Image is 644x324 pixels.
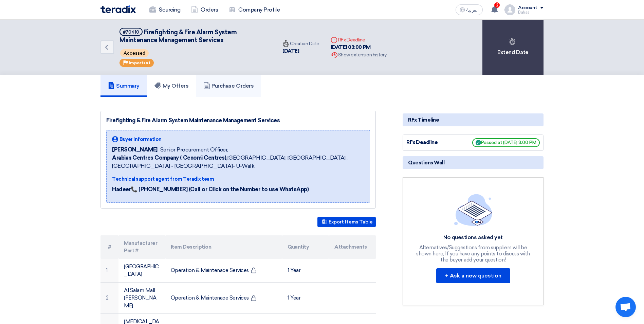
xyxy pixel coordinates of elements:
b: Arabian Centres Company ( Cenomi Centres), [112,155,227,161]
strong: Hadeer📞 [PHONE_NUMBER] (Call or Click on the Number to use WhatsApp) [112,186,309,193]
div: Firefighting & Fire Alarm System Maintenance Management Services [106,116,370,125]
span: Questions Wall [408,159,444,166]
th: # [100,235,118,259]
h5: Purchase Orders [203,83,254,89]
td: 1 Year [282,259,329,283]
button: Export Items Table [317,217,376,227]
h5: Firefighting & Fire Alarm System Maintenance Management Services [119,28,269,44]
th: Item Description [165,235,282,259]
td: Operation & Maintenace Services [165,282,282,314]
a: Summary [100,75,147,97]
div: RFx Deadline [331,36,386,43]
span: [GEOGRAPHIC_DATA], [GEOGRAPHIC_DATA] ,[GEOGRAPHIC_DATA] - [GEOGRAPHIC_DATA]- U-Walk [112,154,364,170]
button: + Ask a new question [436,268,510,283]
div: [DATE] [282,47,319,55]
td: 1 Year [282,282,329,314]
a: Open chat [615,297,636,317]
img: profile_test.png [504,4,515,15]
span: 2 [494,2,500,8]
div: Extend Date [482,20,544,75]
td: [GEOGRAPHIC_DATA] [118,259,165,283]
a: Sourcing [144,2,186,17]
h5: Summary [108,83,140,89]
div: Alternatives/Suggestions from suppliers will be shown here, If you have any points to discuss wit... [416,245,531,263]
td: Operation & Maintenace Services [165,259,282,283]
div: RFx Deadline [406,139,457,146]
a: Orders [186,2,223,17]
span: Passed at [DATE] 3:00 PM [472,138,540,147]
div: RFx Timeline [403,113,544,126]
th: Manufacturer Part # [118,235,165,259]
div: [DATE] 03:00 PM [331,43,386,51]
a: Company Profile [223,2,285,17]
a: Purchase Orders [196,75,261,97]
h5: My Offers [154,83,189,89]
span: العربية [466,8,479,13]
td: 2 [100,282,118,314]
span: Senior Procurement Officer, [160,146,228,154]
th: Attachments [329,235,376,259]
span: [PERSON_NAME] [112,146,158,154]
div: Account [518,5,537,11]
span: Important [129,60,150,65]
td: 1 [100,259,118,283]
td: Al Salam Mall [PERSON_NAME] [118,282,165,314]
div: No questions asked yet [416,234,531,241]
span: Accessed [120,49,149,57]
span: Buyer Information [119,136,162,143]
img: empty_state_list.svg [454,194,492,226]
div: Technical support agent from Teradix team [112,176,364,183]
button: العربية [456,4,483,15]
img: Teradix logo [100,5,136,13]
div: Creation Date [282,40,319,47]
th: Quantity [282,235,329,259]
div: Bahaa [518,11,544,14]
span: Firefighting & Fire Alarm System Maintenance Management Services [119,29,237,44]
div: #70410 [123,30,139,34]
div: Show extension history [331,51,386,58]
a: My Offers [147,75,196,97]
